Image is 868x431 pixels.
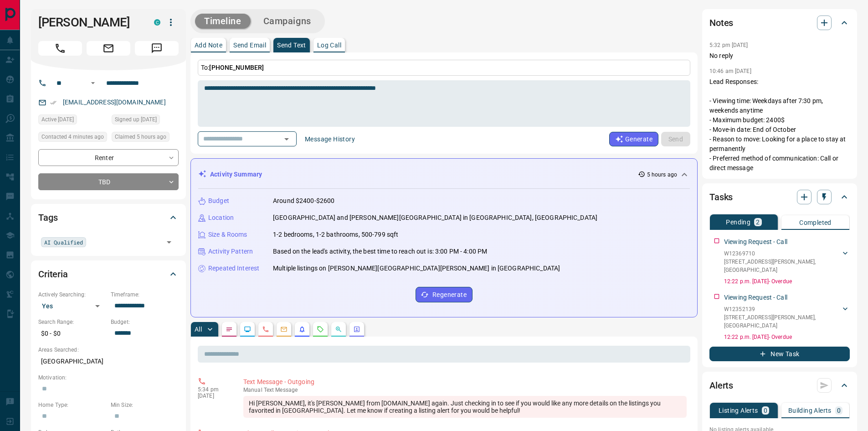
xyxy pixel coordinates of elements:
div: Hi [PERSON_NAME], it's [PERSON_NAME] from [DOMAIN_NAME] again. Just checking in to see if you wou... [243,396,687,418]
svg: Calls [262,326,269,333]
p: Multiple listings on [PERSON_NAME][GEOGRAPHIC_DATA][PERSON_NAME] in [GEOGRAPHIC_DATA] [273,264,560,273]
p: Home Type: [38,401,106,409]
p: Text Message - Outgoing [243,377,687,387]
p: Search Range: [38,318,106,326]
div: Renter [38,149,179,166]
div: Alerts [709,374,850,396]
p: 5:32 pm [DATE] [709,42,748,48]
svg: Opportunities [335,326,342,333]
p: All [195,326,202,332]
p: Areas Searched: [38,346,179,354]
p: 5 hours ago [647,171,677,179]
p: 2 [756,219,760,225]
div: W12369710[STREET_ADDRESS][PERSON_NAME],[GEOGRAPHIC_DATA] [724,248,850,276]
p: No reply [709,51,850,61]
p: Repeated Interest [208,264,259,273]
p: 5:34 pm [198,386,230,393]
div: Sun Sep 14 2025 [38,132,107,145]
button: Campaigns [254,14,320,29]
p: Listing Alerts [719,407,758,414]
p: [GEOGRAPHIC_DATA] and [PERSON_NAME][GEOGRAPHIC_DATA] in [GEOGRAPHIC_DATA], [GEOGRAPHIC_DATA] [273,213,597,223]
p: Budget: [111,318,179,326]
div: Criteria [38,263,179,285]
p: Viewing Request - Call [724,293,787,302]
p: Building Alerts [788,407,832,414]
p: 1-2 bedrooms, 1-2 bathrooms, 500-799 sqft [273,230,398,239]
button: Open [87,78,98,88]
p: Send Text [277,42,306,48]
svg: Listing Alerts [298,326,306,333]
h2: Alerts [709,378,733,393]
svg: Emails [280,326,288,333]
span: AI Qualified [44,238,83,247]
p: Min Size: [111,401,179,409]
div: Tags [38,207,179,228]
div: Sun Sep 14 2025 [112,132,179,145]
p: [DATE] [198,393,230,399]
h1: [PERSON_NAME] [38,15,140,30]
svg: Email Verified [50,99,56,106]
p: W12369710 [724,249,841,258]
svg: Agent Actions [353,326,360,333]
button: Generate [609,132,658,146]
p: Viewing Request - Call [724,237,787,247]
p: Log Call [317,42,341,48]
p: Motivation: [38,374,179,382]
h2: Tags [38,210,57,225]
p: [GEOGRAPHIC_DATA] [38,354,179,369]
span: manual [243,387,262,393]
div: Activity Summary5 hours ago [198,166,690,183]
svg: Notes [226,326,233,333]
button: Open [163,236,175,249]
div: Notes [709,12,850,34]
p: Add Note [195,42,222,48]
p: 0 [764,407,767,414]
button: Message History [299,132,360,146]
p: Text Message [243,387,687,393]
p: Activity Pattern [208,247,253,256]
p: W12352139 [724,305,841,313]
p: 10:46 am [DATE] [709,68,751,74]
span: Email [87,41,130,56]
a: [EMAIL_ADDRESS][DOMAIN_NAME] [63,99,166,106]
div: condos.ca [154,19,160,26]
p: Around $2400-$2600 [273,196,334,206]
p: [STREET_ADDRESS][PERSON_NAME] , [GEOGRAPHIC_DATA] [724,313,841,330]
p: Send Email [233,42,266,48]
p: 12:22 p.m. [DATE] - Overdue [724,333,850,341]
div: W12352139[STREET_ADDRESS][PERSON_NAME],[GEOGRAPHIC_DATA] [724,303,850,332]
button: Regenerate [416,287,473,302]
div: Thu Sep 11 2025 [112,114,179,127]
p: Timeframe: [111,291,179,299]
button: Open [280,133,293,145]
p: Budget [208,196,229,206]
p: Pending [726,219,750,225]
div: Thu Sep 11 2025 [38,114,107,127]
p: 0 [837,407,841,414]
svg: Lead Browsing Activity [244,326,251,333]
span: Claimed 5 hours ago [115,132,166,141]
p: Actively Searching: [38,291,106,299]
p: Activity Summary [210,170,262,179]
p: Size & Rooms [208,230,247,239]
p: 12:22 p.m. [DATE] - Overdue [724,277,850,286]
h2: Criteria [38,267,68,281]
p: Lead Responses: - Viewing time: Weekdays after 7:30 pm, weekends anytime - Maximum budget: 2400$ ... [709,77,850,173]
button: New Task [709,347,850,361]
span: Call [38,41,82,56]
span: Message [135,41,179,56]
svg: Requests [317,326,324,333]
span: Signed up [DATE] [115,115,157,124]
p: Based on the lead's activity, the best time to reach out is: 3:00 PM - 4:00 PM [273,247,487,256]
p: Completed [799,219,832,226]
div: Yes [38,299,106,313]
div: Tasks [709,186,850,208]
button: Timeline [195,14,251,29]
p: $0 - $0 [38,326,106,341]
span: [PHONE_NUMBER] [209,64,264,71]
p: To: [198,60,690,76]
span: Active [DATE] [41,115,74,124]
h2: Tasks [709,190,733,204]
span: Contacted 4 minutes ago [41,132,104,141]
h2: Notes [709,16,733,30]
